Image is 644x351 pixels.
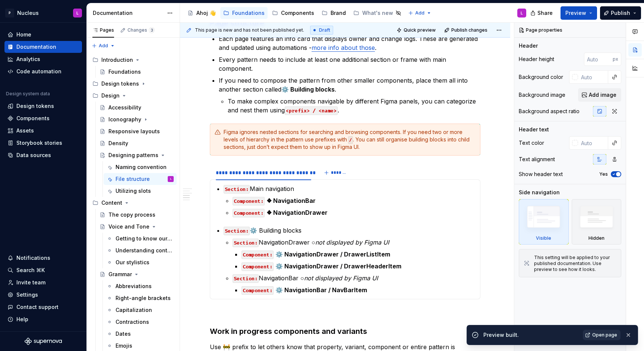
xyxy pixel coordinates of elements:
button: Contact support [4,301,82,313]
div: Visible [519,199,569,245]
code: Section: [224,185,250,194]
div: Components [281,9,314,17]
button: Quick preview [394,25,439,35]
strong: ⚙️ NavigationDrawer / DrawerHeaderItem [275,262,401,270]
div: L [76,10,79,16]
a: What's new [350,7,404,19]
span: This page is new and has not been published yet. [195,27,304,33]
div: Density [108,140,128,147]
a: Foundations [97,66,177,78]
div: Brand [331,9,346,17]
div: Nucleus [17,9,39,17]
a: Components [4,112,82,124]
em: not displayed by Figma UI [304,274,378,282]
a: Abbreviations [104,280,177,292]
div: Invite team [16,279,45,286]
span: Share [537,9,553,17]
div: Header [519,42,538,50]
div: Right-angle brackets [116,294,171,302]
p: Every pattern needs to include at least one additional section or frame with main component. [219,55,480,73]
div: Data sources [16,151,51,159]
button: Share [527,6,558,20]
div: Dates [116,330,131,338]
a: Brand [319,7,349,19]
a: Capitalization [104,304,177,316]
div: Content [89,197,177,209]
div: Storybook stories [16,139,62,147]
div: Changes [127,27,155,33]
strong: ❖ NavigationBar [266,197,316,204]
span: Publish changes [451,27,487,33]
a: Invite team [4,277,82,288]
div: Voice and Tone [108,223,149,230]
div: Header height [519,55,554,63]
code: Component: [241,286,274,295]
button: Add [89,41,117,51]
a: Analytics [4,53,82,65]
div: Introduction [89,54,177,66]
p: px [613,56,618,62]
div: Design system data [6,91,50,97]
div: Emojis [116,342,132,350]
div: Home [16,31,31,38]
div: Utilizing slots [116,187,151,195]
a: File structureL [104,173,177,185]
code: Component: [233,209,265,217]
div: Capitalization [116,306,152,314]
div: Iconography [108,116,141,123]
button: Publish [600,6,641,20]
div: Components [16,115,50,122]
input: Auto [584,52,613,66]
div: P [5,9,14,17]
span: Add image [589,91,616,99]
span: Publish [611,9,630,17]
div: File structure [116,175,150,183]
div: Pages [92,27,114,33]
a: Open page [583,330,621,340]
div: Understanding context [116,247,172,254]
a: Grammar [97,268,177,280]
button: Help [4,313,82,325]
a: Assets [4,125,82,137]
a: Understanding context [104,245,177,256]
div: L [170,175,171,183]
a: Contractions [104,316,177,328]
svg: Supernova Logo [25,338,62,345]
code: Component: [241,251,274,259]
div: Contact support [16,303,59,311]
div: Help [16,316,28,323]
div: L [521,10,523,16]
span: Preview [565,9,586,17]
div: Text alignment [519,156,555,163]
div: Design tokens [16,102,54,110]
a: Naming convention [104,161,177,173]
div: Search ⌘K [16,267,45,274]
div: Accessibility [108,104,141,111]
div: Preview built. [483,331,578,339]
div: What's new [362,9,393,17]
a: Components [269,7,317,19]
div: Design tokens [101,80,139,87]
strong: ⚙️ NavigationDrawer / DrawerListItem [275,251,390,258]
a: Iconography [97,114,177,125]
a: Data sources [4,149,82,161]
a: Home [4,29,82,41]
span: Quick preview [404,27,436,33]
div: Introduction [101,56,133,64]
div: Getting to know our voice [116,235,172,242]
a: Designing patterns [97,149,177,161]
button: Publish changes [442,25,491,35]
a: Responsive layouts [97,125,177,137]
p: NavigationDrawer ○ [233,238,476,247]
a: Settings [4,289,82,301]
a: Utilizing slots [104,185,177,197]
span: Open page [592,332,617,338]
a: Code automation [4,66,82,77]
a: Our stylistics [104,256,177,268]
a: Storybook stories [4,137,82,149]
button: Notifications [4,252,82,264]
span: 3 [149,27,155,33]
div: Notifications [16,254,50,262]
p: ⚙️ Building blocks [224,226,476,235]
